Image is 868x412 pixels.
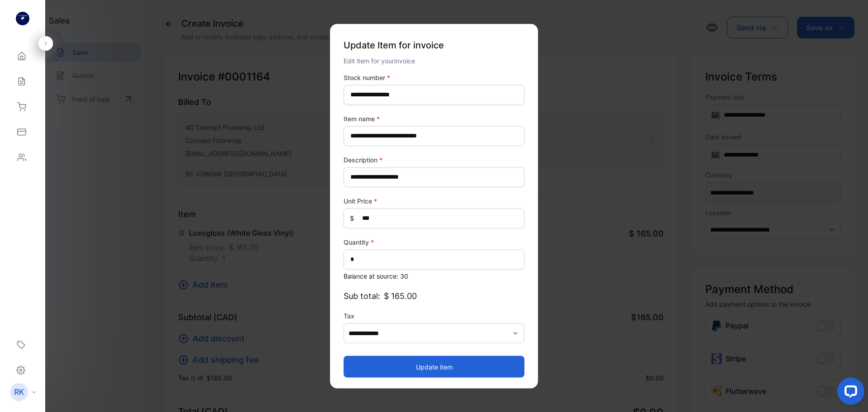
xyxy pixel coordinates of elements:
[350,213,354,223] span: $
[16,12,29,25] img: logo
[344,155,524,164] label: Description
[344,289,524,302] p: Sub total:
[344,237,524,246] label: Quantity
[384,289,417,302] span: $ 165.00
[344,72,524,82] label: Stock number
[344,311,524,320] label: Tax
[344,356,524,378] button: Update item
[344,196,524,205] label: Unit Price
[344,57,415,64] span: Edit item for your invoice
[830,374,868,412] iframe: LiveChat chat widget
[344,114,524,123] label: Item name
[344,271,524,280] p: Balance at source: 30
[344,34,524,55] p: Update Item for invoice
[14,386,24,398] p: RK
